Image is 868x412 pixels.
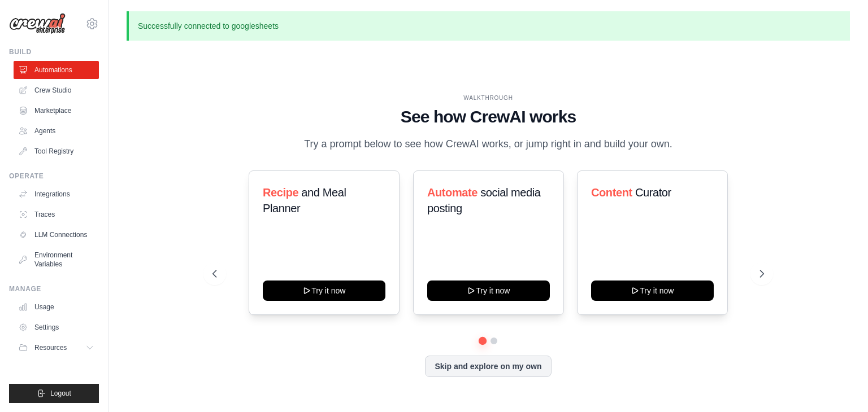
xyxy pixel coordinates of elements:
button: Try it now [427,280,550,301]
button: Resources [14,339,99,357]
a: Agents [14,122,99,140]
a: Settings [14,318,99,336]
button: Try it now [591,280,714,301]
span: Content [591,186,632,199]
a: Tool Registry [14,142,99,160]
span: Resources [34,343,67,352]
h1: See how CrewAI works [212,107,764,127]
div: WALKTHROUGH [212,94,764,102]
a: Automations [14,61,99,79]
button: Try it now [263,280,385,301]
a: Integrations [14,185,99,203]
div: Manage [9,284,99,293]
p: Try a prompt below to see how CrewAI works, or jump right in and build your own. [298,136,678,152]
button: Skip and explore on my own [425,356,551,377]
a: Crew Studio [14,81,99,99]
img: Logo [9,13,66,34]
p: Successfully connected to googlesheets [127,11,850,41]
a: Usage [14,298,99,316]
button: Logout [9,384,99,403]
span: Recipe [263,186,298,199]
span: Automate [427,186,478,199]
a: Traces [14,205,99,223]
iframe: Chat Widget [811,358,868,412]
a: LLM Connections [14,226,99,244]
span: and Meal Planner [263,186,346,214]
div: Operate [9,172,99,181]
span: social media posting [427,186,541,214]
div: Build [9,47,99,56]
span: Logout [50,389,71,398]
a: Environment Variables [14,246,99,273]
a: Marketplace [14,102,99,120]
span: Curator [635,186,671,199]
